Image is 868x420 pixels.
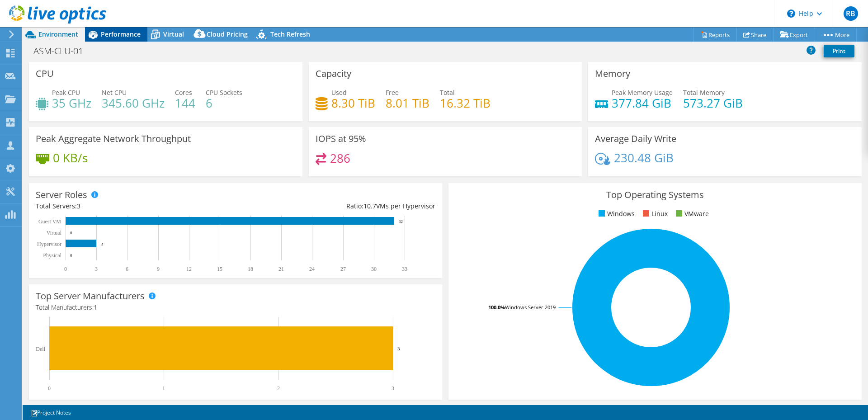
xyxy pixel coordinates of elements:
text: 0 [70,231,72,235]
span: 3 [77,202,80,210]
h4: 16.32 TiB [440,98,491,108]
text: Hypervisor [37,241,61,247]
span: CPU Sockets [206,88,242,97]
span: Peak Memory Usage [612,88,673,97]
span: Free [386,88,399,97]
a: Print [824,45,854,57]
h4: 573.27 GiB [683,98,743,108]
h4: 377.84 GiB [612,98,673,108]
span: Used [331,88,347,97]
h4: 6 [206,98,242,108]
text: 24 [309,266,315,272]
text: 15 [217,266,222,272]
text: 1 [162,385,165,392]
h3: IOPS at 95% [316,134,366,144]
text: 21 [278,266,284,272]
h4: 8.30 TiB [331,98,375,108]
text: 33 [402,266,407,272]
span: Cores [175,88,192,97]
text: Physical [43,252,61,259]
text: 12 [186,266,192,272]
div: Ratio: VMs per Hypervisor [236,201,435,211]
span: Virtual [163,30,184,38]
a: Export [773,28,815,42]
text: 30 [371,266,377,272]
text: 0 [70,253,72,258]
h4: 144 [175,98,195,108]
h4: 35 GHz [52,98,91,108]
a: Share [736,28,774,42]
svg: \n [787,9,795,18]
h4: 8.01 TiB [386,98,429,108]
text: 3 [101,242,103,246]
text: 6 [126,266,128,272]
li: Windows [596,209,635,219]
text: 3 [397,346,400,351]
a: More [815,28,857,42]
div: Total Servers: [36,201,236,211]
span: Environment [38,30,78,38]
text: 2 [277,385,280,392]
span: Tech Refresh [270,30,310,38]
text: 9 [157,266,160,272]
h1: ASM-CLU-01 [29,46,97,56]
span: Net CPU [102,88,127,97]
text: Dell [36,346,45,352]
h3: Top Operating Systems [455,190,855,200]
span: Performance [101,30,141,38]
text: 27 [340,266,346,272]
text: 32 [399,219,403,224]
text: 3 [95,266,98,272]
h4: 345.60 GHz [102,98,165,108]
text: 0 [48,385,51,392]
text: 18 [248,266,253,272]
tspan: 100.0% [488,304,505,311]
h3: Capacity [316,69,351,79]
h4: 286 [330,153,350,163]
span: 10.7 [363,202,376,210]
text: 3 [392,385,394,392]
h3: Peak Aggregate Network Throughput [36,134,191,144]
li: Linux [641,209,668,219]
h4: 230.48 GiB [614,153,674,163]
span: Total [440,88,455,97]
h3: Average Daily Write [595,134,676,144]
span: Cloud Pricing [207,30,248,38]
text: 0 [64,266,67,272]
span: RB [844,6,858,21]
a: Project Notes [24,407,77,418]
h3: Server Roles [36,190,87,200]
span: Total Memory [683,88,725,97]
h3: Memory [595,69,630,79]
h3: CPU [36,69,54,79]
text: Guest VM [38,218,61,225]
h3: Top Server Manufacturers [36,291,145,301]
li: VMware [674,209,709,219]
span: 1 [94,303,97,311]
a: Reports [693,28,737,42]
h4: Total Manufacturers: [36,302,435,312]
span: Peak CPU [52,88,80,97]
h4: 0 KB/s [53,153,88,163]
tspan: Windows Server 2019 [505,304,556,311]
text: Virtual [47,230,62,236]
